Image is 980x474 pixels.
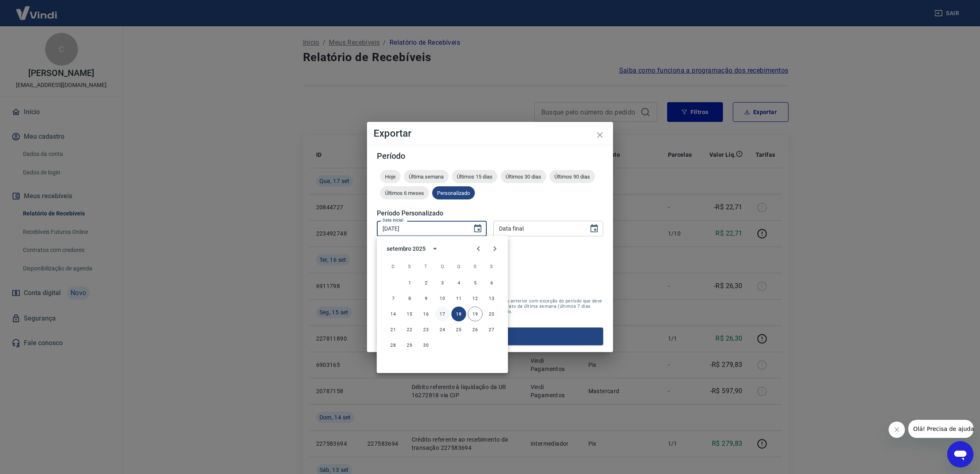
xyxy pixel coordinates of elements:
button: 20 [484,307,499,321]
button: 5 [468,275,483,290]
span: quinta-feira [451,258,466,275]
button: 1 [402,275,417,290]
button: 6 [484,275,499,290]
iframe: Botão para abrir a janela de mensagens [947,441,973,467]
button: 3 [435,275,450,290]
span: quarta-feira [435,258,450,275]
button: 30 [419,338,433,353]
div: Última semana [404,170,449,183]
button: 4 [451,275,466,290]
div: Hoje [380,170,401,183]
div: Últimos 90 dias [549,170,595,183]
button: 25 [451,322,466,337]
button: Choose date, selected date is 18 de set de 2025 [469,220,486,237]
span: sexta-feira [468,258,483,275]
button: Previous month [470,240,487,257]
button: 28 [386,338,401,353]
button: 22 [402,322,417,337]
span: Últimos 30 dias [501,174,546,180]
span: Última semana [404,174,449,180]
div: Últimos 30 dias [501,170,546,183]
span: segunda-feira [402,258,417,275]
button: 21 [386,322,401,337]
button: 17 [435,307,450,321]
button: 29 [402,338,417,353]
span: Últimos 6 meses [380,190,429,196]
input: DD/MM/YYYY [493,221,583,236]
span: sábado [484,258,499,275]
h4: Exportar [374,128,606,138]
div: Últimos 15 dias [452,170,497,183]
input: DD/MM/YYYY [377,221,466,236]
h5: Período Personalizado [377,209,603,218]
span: terça-feira [419,258,433,275]
span: Hoje [380,174,401,180]
button: 16 [419,307,433,321]
button: calendar view is open, switch to year view [428,242,442,256]
div: Últimos 6 meses [380,186,429,199]
div: setembro 2025 [387,245,426,253]
span: Últimos 15 dias [452,174,497,180]
span: Olá! Precisa de ajuda? [5,6,69,12]
button: 2 [419,275,433,290]
button: Choose date [586,220,602,237]
button: Next month [487,240,503,257]
button: 27 [484,322,499,337]
button: 12 [468,291,483,306]
button: 13 [484,291,499,306]
button: 10 [435,291,450,306]
button: close [590,125,610,145]
button: 9 [419,291,433,306]
button: 8 [402,291,417,306]
button: 14 [386,307,401,321]
span: Últimos 90 dias [549,174,595,180]
span: Personalizado [432,190,475,196]
h5: Período [377,152,603,160]
iframe: Mensagem da empresa [908,420,973,438]
button: 7 [386,291,401,306]
button: 23 [419,322,433,337]
button: 24 [435,322,450,337]
div: Personalizado [432,186,475,199]
button: 26 [468,322,483,337]
button: 18 [451,307,466,321]
iframe: Fechar mensagem [889,421,905,438]
label: Data inicial [383,217,403,223]
button: 11 [451,291,466,306]
span: domingo [386,258,401,275]
button: 15 [402,307,417,321]
button: 19 [468,307,483,321]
